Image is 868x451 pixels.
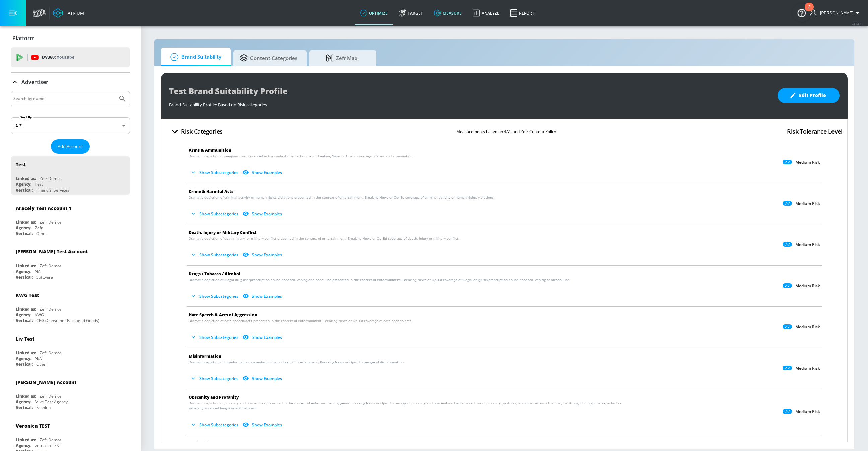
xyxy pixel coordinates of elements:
span: Misinformation [189,353,221,359]
div: A-Z [11,117,130,134]
p: Medium Risk [795,242,820,247]
span: Online Piracy [189,441,216,446]
div: Agency: [16,181,31,187]
div: Vertical: [16,405,33,410]
span: Hate Speech & Acts of Aggression [189,312,257,318]
div: Other [36,231,47,236]
div: Vertical: [16,361,33,367]
div: Test [16,161,26,168]
button: Show Subcategories [189,419,241,430]
div: Software [36,274,53,280]
button: Show Examples [241,419,285,430]
p: Medium Risk [795,283,820,289]
div: [PERSON_NAME] AccountLinked as:Zefr DemosAgency:Mike Test AgencyVertical:Fashion [11,374,130,412]
div: Agency: [16,399,31,405]
div: Zefr Demos [40,437,62,443]
div: Zefr Demos [40,219,62,225]
span: Dramatic depiction of profanity and obscenities presented in the context of entertainment by genr... [189,401,623,411]
input: Search by name [13,94,115,103]
div: NA [35,269,41,274]
span: Add Account [58,143,83,150]
div: Liv Test [16,335,34,342]
span: Dramatic depiction of criminal activity or human rights violations presented in the context of en... [189,195,495,200]
div: veronica TEST [35,443,61,448]
div: Brand Suitability Profile: Based on Risk categories [169,98,771,108]
button: Show Examples [241,373,285,384]
div: Agency: [16,312,31,318]
button: Show Examples [241,208,285,219]
div: Zefr [35,225,43,231]
div: Linked as: [16,306,36,312]
div: [PERSON_NAME] Test AccountLinked as:Zefr DemosAgency:NAVertical:Software [11,243,130,282]
button: Show Examples [241,167,285,178]
div: Aracely Test Account 1Linked as:Zefr DemosAgency:ZefrVertical:Other [11,200,130,238]
a: optimize [355,1,393,25]
span: Death, Injury or Military Conflict [189,230,257,235]
span: Crime & Harmful Acts [189,189,233,194]
button: Show Subcategories [189,332,241,343]
button: Edit Profile [778,88,840,103]
p: Measurements based on 4A’s and Zefr Content Policy [456,128,556,135]
span: Dramatic depiction of death, injury, or military conflict presented in the context of entertainme... [189,236,459,241]
div: [PERSON_NAME] Account [16,379,76,385]
button: Add Account [51,139,90,154]
span: Drugs / Tobacco / Alcohol [189,271,240,277]
button: Risk Categories [166,124,225,139]
div: Zefr Demos [40,306,62,312]
div: Financial Services [36,187,69,193]
span: Dramatic depiction of misinformation presented in the context of Entertainment, Breaking News or ... [189,360,405,365]
div: 2 [808,7,810,16]
a: Atrium [53,8,84,18]
div: KWG Test [16,292,39,298]
h4: Risk Tolerance Level [787,127,842,136]
span: Zefr Max [316,50,367,66]
div: Linked as: [16,393,36,399]
button: Show Subcategories [189,249,241,260]
button: Show Subcategories [189,291,241,302]
p: Medium Risk [795,324,820,330]
div: DV360: Youtube [11,47,130,67]
div: N/A [35,356,42,361]
h4: Risk Categories [181,127,223,136]
button: Show Subcategories [189,208,241,219]
p: Medium Risk [795,160,820,165]
button: Open Resource Center, 2 new notifications [792,3,811,22]
div: Zefr Demos [40,350,62,356]
div: Linked as: [16,437,36,443]
span: Obscenity and Profanity [189,394,239,400]
span: v 4.24.0 [852,22,861,26]
p: Advertiser [21,78,48,86]
a: Analyze [467,1,505,25]
button: Show Subcategories [189,373,241,384]
div: Mike Test Agency [35,399,68,405]
p: Youtube [57,54,74,61]
div: [PERSON_NAME] Test Account [16,248,88,255]
span: Content Categories [240,50,297,66]
div: KWG TestLinked as:Zefr DemosAgency:KWGVertical:CPG (Consumer Packaged Goods) [11,287,130,325]
div: Agency: [16,443,31,448]
div: Zefr Demos [40,393,62,399]
div: Liv TestLinked as:Zefr DemosAgency:N/AVertical:Other [11,330,130,369]
div: Fashion [36,405,51,410]
span: Arms & Ammunition [189,147,231,153]
p: DV360: [42,54,74,61]
div: Vertical: [16,274,33,280]
div: Vertical: [16,318,33,323]
button: Show Examples [241,332,285,343]
a: Report [505,1,540,25]
span: Brand Suitability [168,49,221,65]
p: Medium Risk [795,366,820,371]
div: Vertical: [16,187,33,193]
div: CPG (Consumer Packaged Goods) [36,318,99,323]
p: Medium Risk [795,409,820,415]
a: measure [428,1,467,25]
span: Dramatic depiction of weapons use presented in the context of entertainment. Breaking News or Op–... [189,154,413,159]
span: Dramatic depiction of illegal drug use/prescription abuse, tobacco, vaping or alcohol use present... [189,277,570,282]
div: Agency: [16,225,31,231]
div: Test [35,181,43,187]
div: Linked as: [16,263,36,269]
